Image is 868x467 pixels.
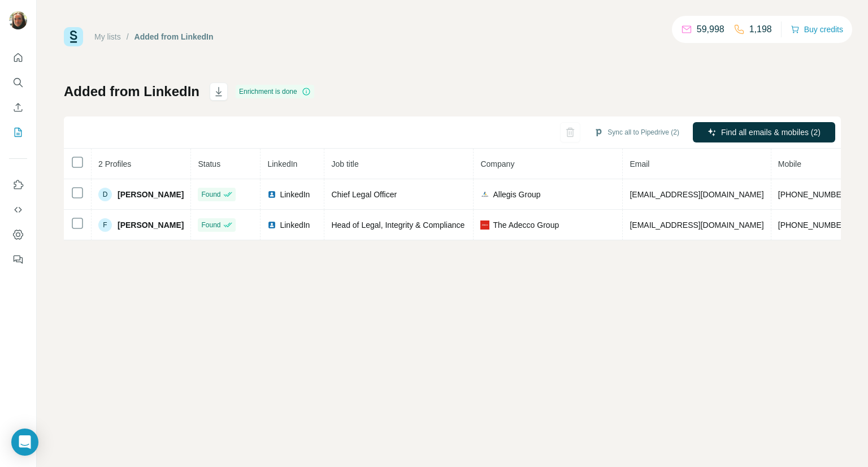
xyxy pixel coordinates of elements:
img: Avatar [9,11,27,29]
button: Buy credits [791,21,843,37]
div: F [98,218,112,232]
span: [EMAIL_ADDRESS][DOMAIN_NAME] [630,220,763,230]
span: [EMAIL_ADDRESS][DOMAIN_NAME] [630,190,763,199]
span: Found [201,189,220,200]
p: 1,198 [749,23,772,36]
span: [PHONE_NUMBER] [778,190,849,199]
span: Status [198,159,220,168]
div: D [98,188,112,201]
button: Enrich CSV [9,97,27,118]
span: Find all emails & mobiles (2) [721,127,821,138]
button: Sync all to Pipedrive (2) [586,124,687,141]
button: Dashboard [9,224,27,245]
p: 59,998 [697,23,724,36]
img: company-logo [480,220,489,230]
button: Search [9,72,27,93]
img: company-logo [480,190,489,199]
span: LinkedIn [280,219,310,231]
li: / [127,31,129,42]
button: Use Surfe on LinkedIn [9,175,27,195]
div: Enrichment is done [236,85,314,98]
a: My lists [94,32,121,41]
button: Feedback [9,249,27,270]
span: [PERSON_NAME] [118,189,184,200]
span: 2 Profiles [98,159,131,168]
div: Added from LinkedIn [134,31,214,42]
span: Job title [331,159,358,168]
img: Surfe Logo [64,27,83,46]
button: Find all emails & mobiles (2) [693,122,835,142]
span: Company [480,159,514,168]
span: Mobile [778,159,801,168]
span: [PHONE_NUMBER] [778,220,849,230]
span: LinkedIn [280,189,310,200]
button: Use Surfe API [9,200,27,220]
button: Quick start [9,47,27,68]
span: Head of Legal, Integrity & Compliance [331,220,465,230]
span: Found [201,220,220,230]
button: My lists [9,122,27,142]
span: Chief Legal Officer [331,190,397,199]
span: LinkedIn [267,159,297,168]
div: Open Intercom Messenger [11,429,38,456]
img: LinkedIn logo [267,220,276,230]
h1: Added from LinkedIn [64,83,199,101]
span: Email [630,159,649,168]
span: Allegis Group [493,189,540,200]
span: [PERSON_NAME] [118,219,184,231]
img: LinkedIn logo [267,190,276,199]
span: The Adecco Group [493,219,559,231]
